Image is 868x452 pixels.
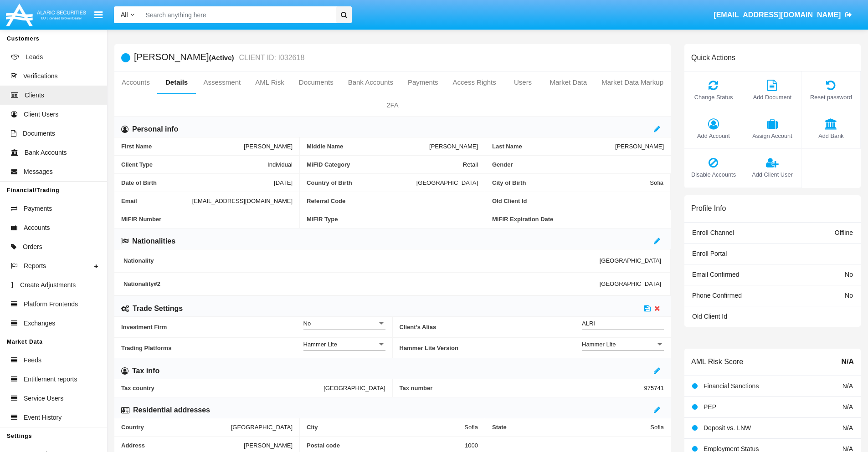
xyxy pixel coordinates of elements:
[121,317,303,337] span: Investment Firm
[121,385,324,391] span: Tax country
[24,394,63,403] span: Service Users
[209,52,236,63] div: (Active)
[24,204,52,213] span: Payments
[692,250,727,257] span: Enroll Portal
[24,167,53,177] span: Messages
[24,300,78,309] span: Platform Frontends
[582,341,616,348] span: Hammer Lite
[121,143,244,150] span: First Name
[845,292,853,299] span: No
[307,424,464,431] span: City
[691,53,735,62] h6: Quick Actions
[123,280,600,287] span: Nationality #2
[123,257,600,264] span: Nationality
[121,161,267,168] span: Client Type
[594,71,671,93] a: Market Data Markup
[692,313,727,320] span: Old Client Id
[26,52,43,62] span: Leads
[806,93,856,102] span: Reset password
[615,143,664,150] span: [PERSON_NAME]
[503,71,543,93] a: Users
[689,93,738,102] span: Change Status
[492,161,664,168] span: Gender
[25,148,67,157] span: Bank Accounts
[121,11,128,18] span: All
[842,424,853,432] span: N/A
[244,442,293,449] span: [PERSON_NAME]
[400,317,582,337] span: Client’s Alias
[303,320,311,327] span: No
[650,179,663,186] span: Sofia
[845,271,853,278] span: No
[842,403,853,411] span: N/A
[307,143,429,150] span: Middle Name
[133,405,210,415] h6: Residential addresses
[23,129,55,138] span: Documents
[691,204,726,213] h6: Profile Info
[429,143,478,150] span: [PERSON_NAME]
[24,261,46,271] span: Reports
[692,292,742,299] span: Phone Confirmed
[192,198,293,204] span: [EMAIL_ADDRESS][DOMAIN_NAME]
[400,338,582,358] span: Hammer Lite Version
[401,71,446,93] a: Payments
[307,161,463,168] span: MiFID Category
[704,382,759,390] span: Financial Sanctions
[492,198,663,204] span: Old Client Id
[324,385,385,391] span: [GEOGRAPHIC_DATA]
[600,257,661,264] span: [GEOGRAPHIC_DATA]
[24,413,62,422] span: Event History
[244,143,293,150] span: [PERSON_NAME]
[806,132,856,140] span: Add Bank
[307,442,465,449] span: Postal code
[446,71,503,93] a: Access Rights
[400,385,644,391] span: Tax number
[650,424,664,431] span: Sofia
[748,170,797,179] span: Add Client User
[23,242,42,252] span: Orders
[463,161,478,168] span: Retail
[134,52,304,63] h5: [PERSON_NAME]
[542,71,594,93] a: Market Data
[141,6,333,23] input: Search
[689,170,738,179] span: Disable Accounts
[231,424,293,431] span: [GEOGRAPHIC_DATA]
[114,10,141,20] a: All
[307,216,478,223] span: MiFIR Type
[237,54,305,61] small: CLIENT ID: I032618
[704,403,716,411] span: PEP
[692,229,734,236] span: Enroll Channel
[24,223,50,233] span: Accounts
[704,424,751,432] span: Deposit vs. LNW
[464,424,478,431] span: Sofia
[132,366,159,376] h6: Tax info
[600,280,661,287] span: [GEOGRAPHIC_DATA]
[121,442,244,449] span: Address
[841,356,854,367] span: N/A
[24,110,58,119] span: Client Users
[132,236,175,246] h6: Nationalities
[492,179,650,186] span: City of Birth
[341,71,401,93] a: Bank Accounts
[196,71,248,93] a: Assessment
[114,71,157,93] a: Accounts
[748,132,797,140] span: Assign Account
[842,382,853,390] span: N/A
[709,2,857,28] a: [EMAIL_ADDRESS][DOMAIN_NAME]
[267,161,293,168] span: Individual
[416,179,478,186] span: [GEOGRAPHIC_DATA]
[132,124,178,134] h6: Personal info
[714,11,841,19] span: [EMAIL_ADDRESS][DOMAIN_NAME]
[121,179,274,186] span: Date of Birth
[644,385,664,391] span: 975741
[692,271,739,278] span: Email Confirmed
[248,71,292,93] a: AML Risk
[492,424,650,431] span: State
[492,143,615,150] span: Last Name
[114,94,671,116] a: 2FA
[121,198,192,204] span: Email
[23,71,57,81] span: Verifications
[121,424,231,431] span: Country
[307,198,478,204] span: Referral Code
[5,1,87,28] img: Logo image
